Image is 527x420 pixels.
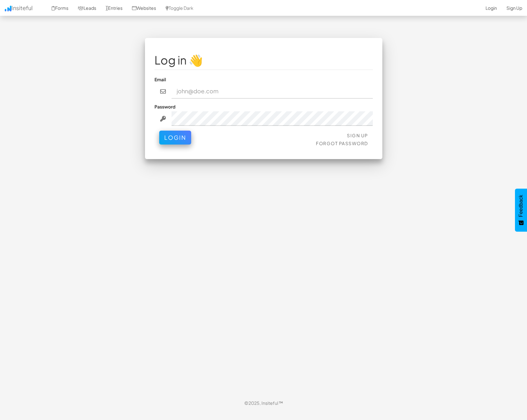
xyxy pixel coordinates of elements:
a: Forgot Password [316,140,368,146]
button: Feedback - Show survey [515,188,527,232]
a: Sign Up [347,133,368,138]
label: Password [154,103,175,110]
button: Login [159,131,191,145]
h1: Log in 👋 [154,54,373,66]
input: john@doe.com [172,84,373,99]
img: icon.png [5,6,11,11]
label: Email [154,76,166,83]
span: Feedback [518,195,524,217]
